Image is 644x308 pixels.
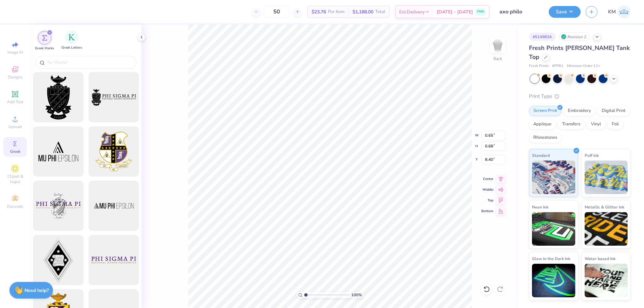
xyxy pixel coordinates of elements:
div: Rhinestones [529,133,561,143]
span: Center [481,177,493,181]
span: Total [375,8,385,15]
span: Fresh Prints [529,63,549,69]
span: [DATE] - [DATE] [437,8,473,15]
img: Standard [532,161,575,194]
span: Metallic & Glitter Ink [585,203,624,210]
div: Embroidery [563,106,595,116]
span: Add Text [7,99,23,105]
span: Fresh Prints [PERSON_NAME] Tank Top [529,44,630,61]
span: 100 % [351,292,362,298]
button: filter button [61,31,82,51]
span: FREE [477,9,484,14]
button: filter button [35,31,54,51]
span: Image AI [7,50,23,55]
span: Est. Delivery [399,8,425,15]
button: Save [549,6,581,18]
span: Bottom [481,209,493,213]
div: Transfers [558,119,585,129]
span: Greek Marks [35,46,54,51]
span: Neon Ink [532,203,548,210]
span: Glow in the Dark Ink [532,255,570,262]
span: Upload [8,124,22,129]
img: Karl Michael Narciza [618,5,631,18]
span: Middle [481,187,493,192]
img: Metallic & Glitter Ink [585,212,628,246]
input: – – [264,6,290,18]
img: Glow in the Dark Ink [532,264,575,297]
span: Standard [532,152,550,159]
span: Top [481,198,493,203]
span: Puff Ink [585,152,599,159]
span: Greek Letters [61,45,82,50]
img: Back [491,39,504,52]
span: Per Item [328,8,344,15]
span: $23.76 [312,8,326,15]
img: Puff Ink [585,161,628,194]
span: Water based Ink [585,255,615,262]
img: Greek Letters Image [68,34,75,41]
span: Clipart & logos [3,174,27,184]
div: Revision 2 [559,33,590,41]
div: Applique [529,119,556,129]
img: Water based Ink [585,264,628,297]
div: Foil [607,119,623,129]
input: Try "Alpha" [46,59,132,66]
strong: Need help? [24,287,49,294]
a: KM [608,5,631,18]
span: # FP81 [552,63,563,69]
div: Digital Print [597,106,630,116]
input: Untitled Design [494,5,544,18]
div: # 514983A [529,33,556,41]
span: Designs [8,74,22,80]
span: KM [608,8,616,16]
div: Print Type [529,93,631,100]
div: Screen Print [529,106,561,116]
span: $1,188.00 [353,8,373,15]
img: Greek Marks Image [42,35,47,41]
div: filter for Greek Letters [61,30,82,50]
span: Minimum Order: 12 + [567,63,600,69]
div: Back [493,56,502,62]
span: Greek [10,149,20,154]
span: Decorate [7,204,23,209]
img: Neon Ink [532,212,575,246]
div: Vinyl [587,119,605,129]
div: filter for Greek Marks [35,31,54,51]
